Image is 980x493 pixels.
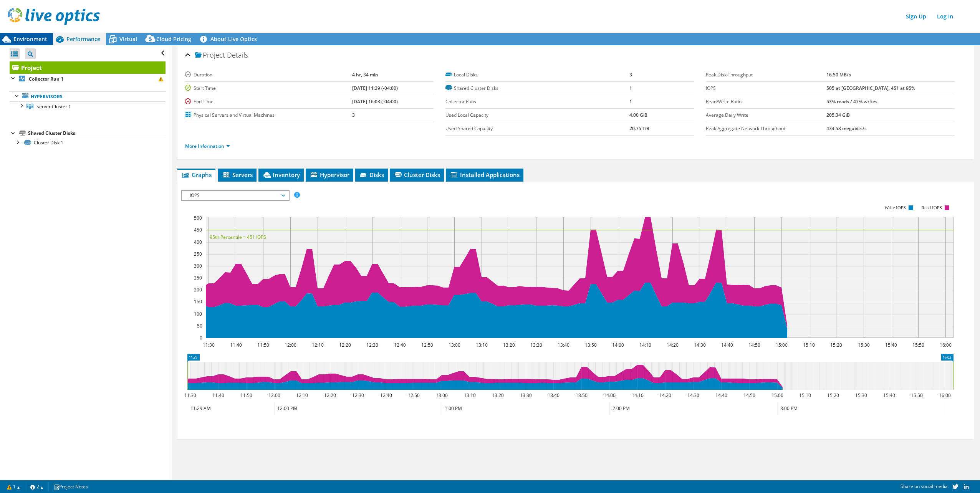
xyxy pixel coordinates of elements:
[366,342,378,348] text: 12:30
[706,111,826,119] label: Average Daily Write
[826,71,851,78] b: 16.50 MB/s
[311,342,323,348] text: 12:10
[857,342,869,348] text: 15:30
[557,342,569,348] text: 13:40
[119,35,137,43] span: Virtual
[194,286,202,293] text: 200
[639,342,651,348] text: 14:10
[603,392,615,399] text: 14:00
[659,392,671,399] text: 14:20
[268,392,280,399] text: 12:00
[230,342,242,348] text: 11:40
[721,342,733,348] text: 14:40
[902,11,930,22] a: Sign Up
[575,392,587,399] text: 13:50
[394,342,406,348] text: 12:40
[407,392,419,399] text: 12:50
[884,205,906,210] text: Write IOPS
[912,342,924,348] text: 15:50
[826,98,877,105] b: 53% reads / 47% writes
[939,392,950,399] text: 16:00
[883,392,895,399] text: 15:40
[715,392,727,399] text: 14:40
[629,125,649,132] b: 20.75 TiB
[584,342,596,348] text: 13:50
[185,98,352,106] label: End Time
[394,171,440,179] span: Cluster Disks
[66,35,100,43] span: Performance
[631,392,643,399] text: 14:10
[706,98,826,106] label: Read/Write Ratio
[445,125,630,132] label: Used Shared Capacity
[194,311,202,317] text: 100
[445,111,630,119] label: Used Local Capacity
[194,263,202,269] text: 300
[324,392,336,399] text: 12:20
[743,392,755,399] text: 14:50
[629,112,647,118] b: 4.00 GiB
[10,61,166,74] a: Project
[212,392,224,399] text: 11:40
[227,50,248,60] span: Details
[775,342,787,348] text: 15:00
[520,392,531,399] text: 13:30
[284,342,296,348] text: 12:00
[629,71,632,78] b: 3
[445,98,630,106] label: Collector Runs
[352,85,398,91] b: [DATE] 11:29 (-04:00)
[799,392,811,399] text: 15:10
[687,392,699,399] text: 14:30
[185,111,352,119] label: Physical Servers and Virtual Machines
[185,143,230,149] a: More Information
[202,342,214,348] text: 11:30
[901,483,948,490] span: Share on social media
[13,35,47,43] span: Environment
[939,342,951,348] text: 16:00
[197,323,202,329] text: 50
[359,171,384,179] span: Disks
[503,342,515,348] text: 13:20
[10,138,166,148] a: Cluster Disk 1
[421,342,433,348] text: 12:50
[826,85,915,91] b: 505 at [GEOGRAPHIC_DATA], 451 at 95%
[706,71,826,79] label: Peak Disk Throughput
[629,85,632,91] b: 1
[629,98,632,105] b: 1
[694,342,705,348] text: 14:30
[296,392,308,399] text: 12:10
[36,103,71,110] span: Server Cluster 1
[492,392,503,399] text: 13:20
[48,482,93,491] a: Project Notes
[25,482,49,491] a: 2
[194,251,202,257] text: 350
[310,171,349,179] span: Hypervisor
[352,392,364,399] text: 12:30
[257,342,269,348] text: 11:50
[464,392,475,399] text: 13:10
[826,112,850,118] b: 205.34 GiB
[352,71,378,78] b: 4 hr, 34 min
[352,112,355,118] b: 3
[2,482,25,491] a: 1
[194,298,202,305] text: 150
[185,84,352,92] label: Start Time
[10,74,166,84] a: Collector Run 1
[194,227,202,233] text: 450
[8,8,100,25] img: live_optics_svg.svg
[530,342,542,348] text: 13:30
[262,171,300,179] span: Inventory
[706,125,826,132] label: Peak Aggregate Network Throughput
[339,342,351,348] text: 12:20
[666,342,678,348] text: 14:20
[29,76,63,82] b: Collector Run 1
[380,392,392,399] text: 12:40
[240,392,252,399] text: 11:50
[445,71,630,79] label: Local Disks
[748,342,760,348] text: 14:50
[612,342,624,348] text: 14:00
[200,334,202,341] text: 0
[921,205,942,210] text: Read IOPS
[803,342,814,348] text: 15:10
[475,342,487,348] text: 13:10
[910,392,922,399] text: 15:50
